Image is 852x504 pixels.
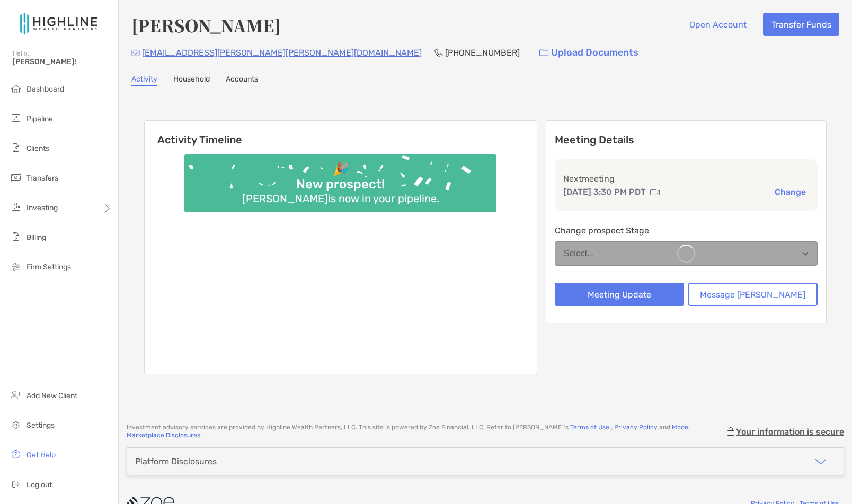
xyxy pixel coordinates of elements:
[10,112,22,124] img: pipeline icon
[173,75,210,86] a: Household
[434,49,443,57] img: Phone Icon
[555,224,818,237] p: Change prospect Stage
[555,283,684,306] button: Meeting Update
[10,418,22,431] img: settings icon
[681,13,755,36] button: Open Account
[555,133,818,147] p: Meeting Details
[26,174,58,183] span: Transfers
[131,50,140,56] img: Email Icon
[10,230,22,243] img: billing icon
[135,456,217,466] div: Platform Disclosures
[26,144,49,153] span: Clients
[10,141,22,154] img: clients icon
[10,82,22,95] img: dashboard icon
[650,188,660,196] img: communication type
[26,451,56,460] span: Get Help
[26,233,46,242] span: Billing
[145,121,537,146] h6: Activity Timeline
[26,114,53,123] span: Pipeline
[131,13,281,37] h4: [PERSON_NAME]
[532,41,645,64] a: Upload Documents
[26,391,77,400] span: Add New Client
[26,263,71,272] span: Firm Settings
[10,171,22,184] img: transfers icon
[10,389,22,401] img: add_new_client icon
[131,75,157,86] a: Activity
[26,85,64,94] span: Dashboard
[238,192,443,205] div: [PERSON_NAME] is now in your pipeline.
[26,421,55,430] span: Settings
[614,424,658,431] a: Privacy Policy
[10,201,22,213] img: investing icon
[13,57,112,66] span: [PERSON_NAME]!
[445,46,520,59] p: [PHONE_NUMBER]
[688,283,818,306] button: Message [PERSON_NAME]
[127,424,690,439] a: Model Marketplace Disclosures
[26,203,58,212] span: Investing
[226,75,258,86] a: Accounts
[13,4,105,42] img: Zoe Logo
[539,49,548,57] img: button icon
[771,186,809,197] button: Change
[127,424,725,439] p: Investment advisory services are provided by Highline Wealth Partners, LLC . This site is powered...
[736,427,844,437] p: Your information is secure
[570,424,609,431] a: Terms of Use
[563,172,809,185] p: Next meeting
[10,448,22,461] img: get-help icon
[329,161,353,177] div: 🎉
[763,13,839,36] button: Transfer Funds
[292,177,389,192] div: New prospect!
[26,480,52,489] span: Log out
[10,478,22,490] img: logout icon
[563,185,646,199] p: [DATE] 3:30 PM PDT
[142,46,422,59] p: [EMAIL_ADDRESS][PERSON_NAME][PERSON_NAME][DOMAIN_NAME]
[10,260,22,273] img: firm-settings icon
[814,455,827,468] img: icon arrow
